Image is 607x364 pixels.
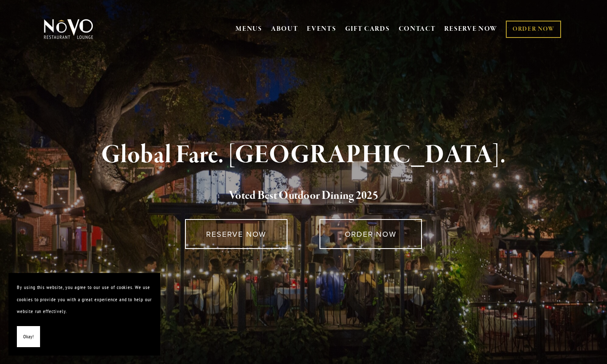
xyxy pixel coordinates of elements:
a: ORDER NOW [320,219,422,249]
section: Cookie banner [8,273,160,356]
a: EVENTS [307,25,336,33]
a: ABOUT [271,25,298,33]
p: By using this website, you agree to our use of cookies. We use cookies to provide you with a grea... [17,281,152,318]
h2: 5 [58,187,549,205]
span: Okay! [23,331,34,343]
button: Okay! [17,326,40,348]
a: CONTACT [399,21,436,37]
a: RESERVE NOW [185,219,287,249]
a: GIFT CARDS [345,21,390,37]
a: RESERVE NOW [444,21,497,37]
a: Voted Best Outdoor Dining 202 [229,188,373,204]
img: Novo Restaurant &amp; Lounge [42,19,95,40]
a: ORDER NOW [506,21,561,38]
strong: Global Fare. [GEOGRAPHIC_DATA]. [101,139,505,171]
a: MENUS [236,25,262,33]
